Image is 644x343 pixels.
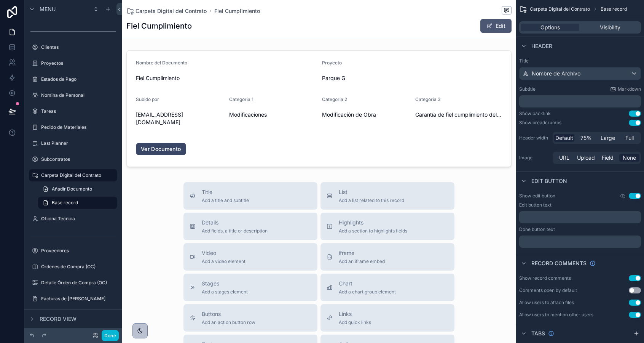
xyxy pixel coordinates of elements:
[41,248,116,254] label: Proveedores
[41,124,116,130] label: Pedido de Materiales
[339,310,371,318] span: Links
[519,193,555,199] label: Show edit button
[202,249,245,257] span: Video
[339,280,396,287] span: Chart
[519,155,550,161] label: Image
[339,258,385,264] span: Add an iframe embed
[610,86,641,92] a: Markdown
[531,330,545,337] span: Tabs
[41,76,116,82] label: Estados de Pago
[625,134,634,142] span: Full
[41,108,116,114] label: Tareas
[519,236,641,248] div: scrollable content
[519,58,641,64] label: Title
[339,188,404,196] span: List
[618,86,641,92] span: Markdown
[40,315,77,323] span: Record view
[480,19,512,33] button: Edit
[202,197,249,204] span: Add a title and subtitle
[519,287,577,293] div: Comments open by default
[41,44,116,50] label: Clientes
[339,319,371,325] span: Add quick links
[41,156,116,162] label: Subcontratos
[530,6,590,12] span: Carpeta Digital del Contrato
[214,7,260,15] a: Fiel Cumplimiento
[559,154,569,162] span: URL
[29,213,117,225] a: Oficina Técnica
[320,274,454,301] button: ChartAdd a chart group element
[29,89,117,101] a: Nomina de Personal
[519,67,641,80] button: Nombre de Archivo
[602,154,614,162] span: Field
[29,73,117,85] a: Estados de Pago
[29,121,117,133] a: Pedido de Materiales
[38,183,117,195] a: Añadir Documento
[519,275,571,281] div: Show record comments
[339,249,385,257] span: iframe
[320,243,454,271] button: iframeAdd an iframe embed
[519,111,551,117] div: Show backlink
[339,219,407,226] span: Highlights
[320,304,454,332] button: LinksAdd quick links
[183,274,317,301] button: StagesAdd a stages element
[519,300,574,306] div: Allow users to attach files
[202,289,248,295] span: Add a stages element
[29,245,117,257] a: Proveedores
[320,182,454,210] button: ListAdd a list related to this record
[531,260,587,267] span: Record comments
[555,134,573,142] span: Default
[41,140,116,146] label: Last Planner
[41,280,116,286] label: Detalle Órden de Compra (OC)
[339,289,396,295] span: Add a chart group element
[202,310,255,318] span: Buttons
[600,24,620,31] span: Visibility
[202,280,248,287] span: Stages
[320,213,454,240] button: HighlightsAdd a section to highlights fields
[519,86,536,92] label: Subtitle
[519,312,593,318] div: Allow users to mention other users
[29,57,117,69] a: Proyectos
[519,135,550,141] label: Header width
[41,216,116,222] label: Oficina Técnica
[339,228,407,234] span: Add a section to highlights fields
[29,169,117,181] a: Carpeta Digital del Contrato
[623,154,636,162] span: None
[202,228,268,234] span: Add fields, a title or description
[135,7,207,15] span: Carpeta Digital del Contrato
[202,188,249,196] span: Title
[519,202,552,208] label: Edit button text
[41,296,116,302] label: Facturas de [PERSON_NAME]
[29,153,117,165] a: Subcontratos
[183,182,317,210] button: TitleAdd a title and subtitle
[29,309,117,321] a: Aprobar OC
[41,264,116,270] label: Órdenes de Compra (OC)
[519,226,555,232] label: Done button text
[532,70,580,77] span: Nombre de Archivo
[41,92,116,98] label: Nomina de Personal
[183,304,317,332] button: ButtonsAdd an action button row
[38,197,117,209] a: Base record
[531,177,567,185] span: Edit button
[29,261,117,273] a: Órdenes de Compra (OC)
[29,137,117,149] a: Last Planner
[183,213,317,240] button: DetailsAdd fields, a title or description
[102,330,119,341] button: Done
[577,154,595,162] span: Upload
[202,258,245,264] span: Add a video element
[339,197,404,204] span: Add a list related to this record
[52,186,92,192] span: Añadir Documento
[126,7,207,15] a: Carpeta Digital del Contrato
[40,5,56,13] span: Menu
[41,172,113,178] label: Carpeta Digital del Contrato
[601,6,627,12] span: Base record
[540,24,560,31] span: Options
[41,60,116,66] label: Proyectos
[29,105,117,117] a: Tareas
[126,21,192,31] h1: Fiel Cumplimiento
[29,41,117,53] a: Clientes
[580,134,592,142] span: 75%
[202,319,255,325] span: Add an action button row
[519,95,641,107] div: scrollable content
[183,243,317,271] button: VideoAdd a video element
